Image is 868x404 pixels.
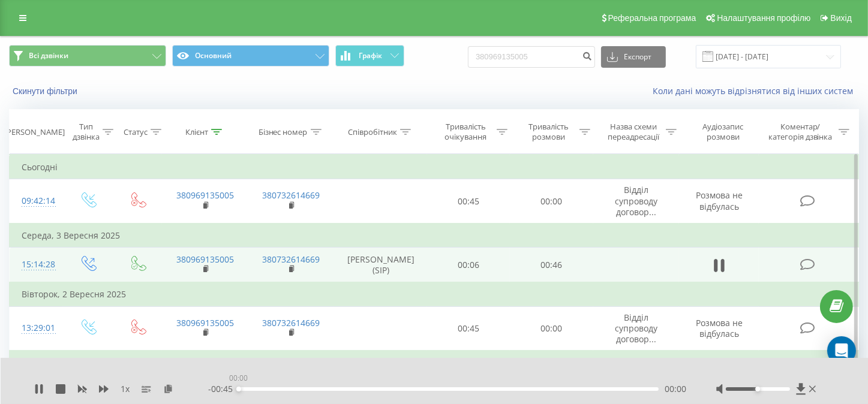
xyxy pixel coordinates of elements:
[696,317,743,339] span: Розмова не відбулась
[176,189,234,201] a: 380969135005
[348,127,397,137] div: Співробітник
[9,45,166,67] button: Всі дзвінки
[427,248,510,283] td: 00:06
[262,189,320,201] a: 380732614669
[510,248,593,283] td: 00:46
[4,127,65,137] div: [PERSON_NAME]
[335,45,404,67] button: Графік
[510,179,593,224] td: 00:00
[9,86,83,97] button: Скинути фільтри
[696,189,743,212] span: Розмова не відбулась
[236,387,241,391] div: Accessibility label
[121,383,130,395] span: 1 x
[604,122,663,142] div: Назва схеми переадресації
[615,184,657,217] span: Відділ супроводу договор...
[608,13,696,23] span: Реферальна програма
[334,248,427,283] td: [PERSON_NAME] (SIP)
[259,127,308,137] div: Бізнес номер
[756,387,761,391] div: Accessibility label
[124,127,148,137] div: Статус
[717,13,810,23] span: Налаштування профілю
[185,127,208,137] div: Клієнт
[262,254,320,265] a: 380732614669
[765,122,836,142] div: Коментар/категорія дзвінка
[208,383,239,395] span: - 00:45
[172,45,329,67] button: Основний
[73,122,100,142] div: Тип дзвінка
[10,282,859,306] td: Вівторок, 2 Вересня 2025
[29,51,68,61] span: Всі дзвінки
[176,254,234,265] a: 380969135005
[427,306,510,351] td: 00:45
[690,122,756,142] div: Аудіозапис розмови
[22,189,50,213] div: 09:42:14
[176,317,234,328] a: 380969135005
[615,312,657,345] span: Відділ супроводу договор...
[653,85,859,97] a: Коли дані можуть відрізнятися вiд інших систем
[438,122,493,142] div: Тривалість очікування
[665,383,686,395] span: 00:00
[831,13,852,23] span: Вихід
[227,370,251,387] div: 00:00
[22,316,50,340] div: 13:29:01
[510,306,593,351] td: 00:00
[521,122,576,142] div: Тривалість розмови
[359,52,382,60] span: Графік
[427,179,510,224] td: 00:45
[10,351,859,375] td: Четвер, 28 Серпня 2025
[468,46,595,68] input: Пошук за номером
[827,336,856,365] div: Open Intercom Messenger
[601,46,666,68] button: Експорт
[10,224,859,248] td: Середа, 3 Вересня 2025
[262,317,320,328] a: 380732614669
[10,155,859,179] td: Сьогодні
[22,253,50,276] div: 15:14:28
